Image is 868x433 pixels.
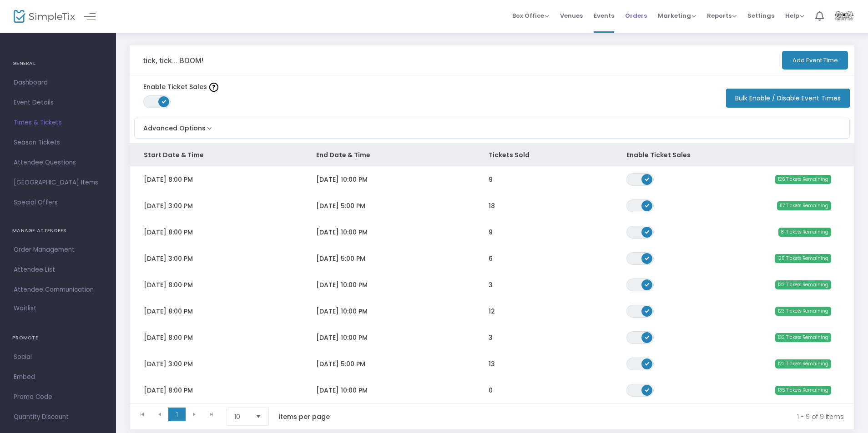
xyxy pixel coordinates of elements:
span: 10 [234,412,248,421]
span: Venues [560,4,583,27]
span: 132 Tickets Remaining [775,333,831,342]
span: [DATE] 8:00 PM [144,228,193,237]
span: ON [645,387,649,392]
span: Page 1 [168,408,186,421]
span: 9 [489,228,493,237]
span: Order Management [14,244,102,256]
button: Advanced Options [135,118,214,133]
span: [DATE] 10:00 PM [316,228,368,237]
span: 0 [489,386,493,395]
span: [DATE] 3:00 PM [144,254,193,263]
span: 13 [489,359,495,368]
span: 123 Tickets Remaining [775,307,831,316]
span: ON [162,99,167,104]
span: [DATE] 8:00 PM [144,307,193,316]
span: [DATE] 8:00 PM [144,280,193,289]
span: ON [645,229,649,234]
span: 129 Tickets Remaining [775,254,831,263]
span: ON [645,203,649,207]
kendo-pager-info: 1 - 9 of 9 items [349,408,844,426]
span: Special Offers [14,197,102,209]
span: 126 Tickets Remaining [775,175,831,184]
span: Orders [625,4,647,27]
span: Marketing [658,11,696,20]
span: 18 [489,201,495,210]
span: [GEOGRAPHIC_DATA] Items [14,177,102,189]
span: 9 [489,175,493,184]
span: 12 [489,307,495,316]
span: Reports [707,11,737,20]
span: 117 Tickets Remaining [777,201,831,210]
span: [DATE] 5:00 PM [316,201,365,210]
span: ON [645,282,649,286]
span: Attendee Questions [14,157,102,169]
span: Attendee List [14,264,102,276]
h3: tick, tick... BOOM! [143,56,203,65]
span: 132 Tickets Remaining [775,280,831,289]
span: Season Tickets [14,137,102,149]
span: [DATE] 10:00 PM [316,386,368,395]
label: items per page [279,412,330,421]
span: [DATE] 3:00 PM [144,201,193,210]
span: ON [645,176,649,181]
div: Data table [130,144,854,403]
span: 81 Tickets Remaining [778,228,831,237]
span: 6 [489,254,493,263]
span: ON [645,308,649,313]
span: ON [645,361,649,365]
span: Promo Code [14,391,102,403]
span: 3 [489,280,493,289]
span: [DATE] 10:00 PM [316,333,368,342]
label: Enable Ticket Sales [143,82,218,92]
span: 3 [489,333,493,342]
th: Enable Ticket Sales [613,144,716,166]
span: ON [645,334,649,339]
span: 122 Tickets Remaining [775,359,831,368]
span: Events [594,4,614,27]
span: [DATE] 10:00 PM [316,175,368,184]
button: Bulk Enable / Disable Event Times [726,89,850,108]
span: Embed [14,371,102,383]
span: [DATE] 5:00 PM [316,254,365,263]
span: [DATE] 5:00 PM [316,359,365,368]
span: Attendee Communication [14,284,102,296]
span: Help [785,11,804,20]
h4: MANAGE ATTENDEES [12,222,104,240]
span: ON [645,255,649,260]
button: Select [252,408,265,425]
span: Box Office [512,11,549,20]
span: Settings [747,4,774,27]
span: Event Details [14,97,102,109]
span: Waitlist [14,304,36,313]
span: [DATE] 10:00 PM [316,307,368,316]
button: Add Event Time [782,51,848,70]
span: [DATE] 8:00 PM [144,386,193,395]
h4: PROMOTE [12,329,104,347]
span: [DATE] 10:00 PM [316,280,368,289]
th: Tickets Sold [475,144,613,166]
span: [DATE] 8:00 PM [144,175,193,184]
span: Social [14,351,102,363]
span: [DATE] 8:00 PM [144,333,193,342]
span: 135 Tickets Remaining [775,386,831,395]
span: Times & Tickets [14,117,102,129]
span: [DATE] 3:00 PM [144,359,193,368]
span: Quantity Discount [14,411,102,423]
img: question-mark [209,83,218,92]
h4: GENERAL [12,55,104,73]
th: End Date & Time [303,144,475,166]
th: Start Date & Time [130,144,303,166]
span: Dashboard [14,77,102,89]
